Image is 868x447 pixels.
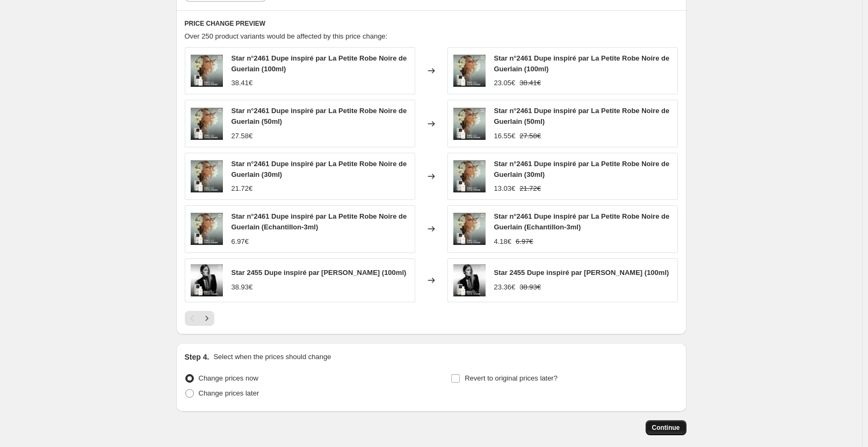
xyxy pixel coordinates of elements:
[191,108,223,140] img: 2461-parfums-star_80x.jpg
[494,183,516,194] div: 13.03€
[199,374,258,382] span: Change prices now
[516,236,533,247] strike: 6.97€
[519,78,541,88] strike: 38.41€
[232,131,253,141] div: 27.58€
[519,183,541,194] strike: 21.72€
[185,32,388,40] span: Over 250 product variants would be affected by this price change:
[494,54,670,73] span: Star n°2461 Dupe inspiré par La Petite Robe Noire de Guerlain (100ml)
[652,423,680,432] span: Continue
[185,352,209,362] h2: Step 4.
[232,78,253,88] div: 38.41€
[232,269,407,277] span: Star 2455 Dupe inspiré par [PERSON_NAME] (100ml)
[191,264,223,296] img: 2455-parfums-star_80x.jpg
[453,160,486,192] img: 2461-parfums-star_80x.jpg
[453,55,486,87] img: 2461-parfums-star_80x.jpg
[494,236,512,247] div: 4.18€
[494,78,516,88] div: 23.05€
[213,352,331,362] p: Select when the prices should change
[453,213,486,245] img: 2461-parfums-star_80x.jpg
[494,282,516,293] div: 23.36€
[232,236,249,247] div: 6.97€
[199,389,259,397] span: Change prices later
[453,264,486,296] img: 2455-parfums-star_80x.jpg
[185,19,678,28] h6: PRICE CHANGE PREVIEW
[232,107,407,125] span: Star n°2461 Dupe inspiré par La Petite Robe Noire de Guerlain (50ml)
[232,212,407,231] span: Star n°2461 Dupe inspiré par La Petite Robe Noire de Guerlain (Echantillon-3ml)
[519,282,541,293] strike: 38.93€
[232,160,407,178] span: Star n°2461 Dupe inspiré par La Petite Robe Noire de Guerlain (30ml)
[519,131,541,141] strike: 27.58€
[232,183,253,194] div: 21.72€
[465,374,558,382] span: Revert to original prices later?
[185,311,214,326] nav: Pagination
[646,420,686,435] button: Continue
[191,55,223,87] img: 2461-parfums-star_80x.jpg
[232,54,407,73] span: Star n°2461 Dupe inspiré par La Petite Robe Noire de Guerlain (100ml)
[494,107,670,125] span: Star n°2461 Dupe inspiré par La Petite Robe Noire de Guerlain (50ml)
[453,108,486,140] img: 2461-parfums-star_80x.jpg
[191,160,223,192] img: 2461-parfums-star_80x.jpg
[494,160,670,178] span: Star n°2461 Dupe inspiré par La Petite Robe Noire de Guerlain (30ml)
[494,131,516,141] div: 16.55€
[232,282,253,293] div: 38.93€
[199,311,214,326] button: Next
[494,212,670,231] span: Star n°2461 Dupe inspiré par La Petite Robe Noire de Guerlain (Echantillon-3ml)
[191,213,223,245] img: 2461-parfums-star_80x.jpg
[494,269,669,277] span: Star 2455 Dupe inspiré par [PERSON_NAME] (100ml)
